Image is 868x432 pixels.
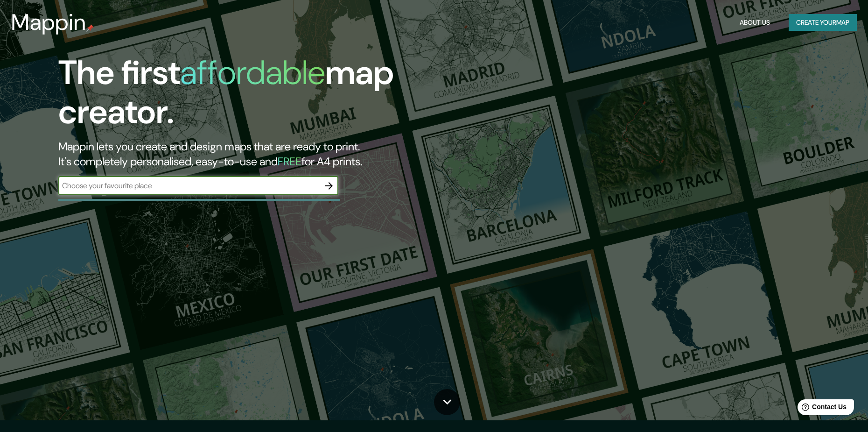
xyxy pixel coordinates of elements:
[789,14,857,31] button: Create yourmap
[58,53,492,139] h1: The first map creator.
[736,14,774,31] button: About Us
[86,24,94,32] img: mappin-pin
[278,154,301,169] h5: FREE
[11,9,86,35] h3: Mappin
[180,51,325,94] h1: affordable
[785,396,858,422] iframe: Help widget launcher
[58,139,492,169] h2: Mappin lets you create and design maps that are ready to print. It's completely personalised, eas...
[58,180,320,191] input: Choose your favourite place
